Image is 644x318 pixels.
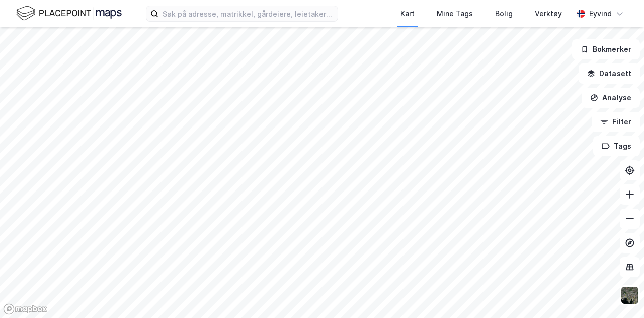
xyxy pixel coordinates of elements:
div: Verktøy [535,8,562,20]
input: Søk på adresse, matrikkel, gårdeiere, leietakere eller personer [158,6,338,21]
div: Bolig [495,8,513,20]
div: Eyvind [589,8,612,20]
img: logo.f888ab2527a4732fd821a326f86c7f29.svg [16,5,122,22]
div: Kart [400,8,415,20]
div: Mine Tags [437,8,473,20]
div: Kontrollprogram for chat [594,270,644,318]
iframe: Chat Widget [594,270,644,318]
